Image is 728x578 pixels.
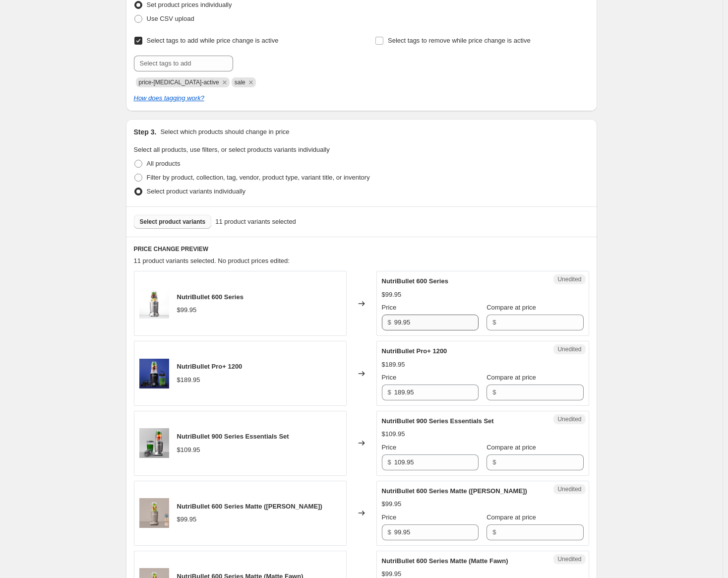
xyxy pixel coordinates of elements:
span: Compare at price [486,374,536,381]
span: Price [382,444,397,451]
span: Price [382,304,397,311]
span: NutriBullet 900 Series Essentials Set [177,433,289,440]
span: Compare at price [486,444,536,451]
a: How does tagging work? [134,94,204,102]
span: Select product variants individually [147,188,245,195]
span: NutriBullet 600 Series [177,293,243,301]
span: NutriBullet 600 Series [382,277,448,285]
p: Select which products should change in price [160,127,289,137]
button: Remove sale [246,78,255,87]
span: $ [388,319,391,326]
span: price-change-job-active [139,79,219,86]
div: $99.95 [382,499,402,509]
span: $ [492,528,496,536]
img: Untitleddesign_1_80x.png [139,289,169,319]
span: Use CSV upload [147,15,194,22]
span: All products [147,160,181,167]
span: Unedited [557,275,581,283]
span: Compare at price [486,514,536,521]
span: $ [492,458,496,466]
span: $ [388,528,391,536]
div: $99.95 [382,290,402,300]
span: NutriBullet Pro+ 1200 [177,363,243,370]
div: $109.95 [177,445,200,455]
span: NutriBullet 900 Series Essentials Set [382,417,494,425]
span: NutriBullet 600 Series Matte (Matte Fawn) [382,557,508,565]
span: sale [235,79,245,86]
h2: Step 3. [134,127,157,137]
span: NutriBullet 600 Series Matte ([PERSON_NAME]) [382,487,527,495]
input: Select tags to add [134,56,233,71]
span: $ [388,458,391,466]
span: $ [492,319,496,326]
span: Unedited [557,345,581,353]
h6: PRICE CHANGE PREVIEW [134,245,589,253]
div: $109.95 [382,429,405,439]
span: Unedited [557,485,581,493]
span: Price [382,514,397,521]
span: Select tags to remove while price change is active [388,37,531,44]
span: $ [492,388,496,396]
span: 11 product variants selected. No product prices edited: [134,257,290,264]
button: Select product variants [134,215,212,229]
div: $99.95 [177,514,197,524]
div: $189.95 [382,360,405,370]
span: Select all products, use filters, or select products variants individually [134,146,330,153]
button: Remove price-change-job-active [220,78,229,87]
div: $99.95 [177,305,197,315]
span: $ [388,388,391,396]
img: Resizing_for_Website_-_900_use_80x.png [139,428,169,458]
span: Unedited [557,555,581,563]
span: 11 product variants selected [215,217,296,227]
span: Compare at price [486,304,536,311]
img: Matte_Mocha_Hero_80x.png [139,498,169,528]
span: Price [382,374,397,381]
span: Unedited [557,415,581,423]
span: Select product variants [140,218,206,226]
img: Pro_adefd94c-757d-4e14-bc7b-a1ead2b2073b_80x.png [139,359,169,388]
span: Filter by product, collection, tag, vendor, product type, variant title, or inventory [147,174,370,181]
span: NutriBullet Pro+ 1200 [382,347,447,355]
span: Set product prices individually [147,1,232,8]
span: Select tags to add while price change is active [147,37,279,44]
span: NutriBullet 600 Series Matte ([PERSON_NAME]) [177,503,322,510]
div: $189.95 [177,375,200,385]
